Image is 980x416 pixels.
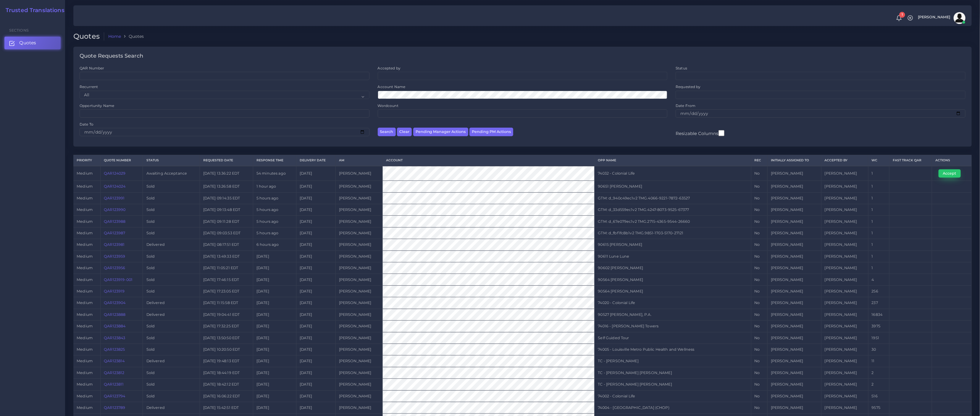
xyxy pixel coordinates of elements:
td: [PERSON_NAME] [767,166,821,181]
a: Quotes [4,37,61,49]
td: [PERSON_NAME] [821,192,868,204]
td: [DATE] [253,332,296,344]
span: medium [77,266,93,270]
span: medium [77,382,93,386]
span: medium [77,347,93,352]
td: [DATE] [253,344,296,355]
td: [DATE] [296,274,335,285]
td: [DATE] 16:06:22 EDT [200,390,253,402]
th: Quote Number [101,155,143,166]
td: 54 minutes ago [253,166,296,181]
td: [DATE] [296,309,335,320]
td: [DATE] 09:13:48 EDT [200,204,253,216]
td: [DATE] 19:48:13 EDT [200,355,253,367]
a: [PERSON_NAME]avatar [915,12,968,24]
span: medium [77,277,93,282]
td: 3975 [868,321,889,332]
td: [PERSON_NAME] [767,379,821,390]
td: Sold [143,367,200,378]
span: [PERSON_NAME] [918,15,950,19]
td: [PERSON_NAME] [821,367,868,378]
td: 4 [868,274,889,285]
button: Clear [397,128,412,136]
td: No [751,181,767,192]
td: [PERSON_NAME] [335,251,382,262]
td: GTM: d_940c49ec1v2 TMG.4066-9221-7872-63527 [595,192,751,204]
td: No [751,321,767,332]
td: TC - [PERSON_NAME] [PERSON_NAME] [595,379,751,390]
td: [DATE] 10:20:50 EDT [200,344,253,355]
a: QAR123884 [104,324,125,328]
td: 2 [868,367,889,378]
td: 74002 - Colonial Life [595,390,751,402]
td: No [751,309,767,320]
th: Priority [73,155,101,166]
td: [DATE] [296,344,335,355]
td: 11 [868,355,889,367]
label: Account Name [378,84,406,89]
td: [PERSON_NAME] [767,297,821,309]
td: 16834 [868,309,889,320]
a: QAR123794 [104,394,125,398]
span: medium [77,300,93,305]
td: [PERSON_NAME] [335,344,382,355]
td: Sold [143,181,200,192]
button: Search [378,128,396,136]
td: 1 [868,216,889,227]
td: Sold [143,251,200,262]
a: QAR123991 [104,196,125,200]
td: 90527 [PERSON_NAME], P.A. [595,309,751,320]
td: [DATE] 08:17:51 EDT [200,239,253,251]
td: No [751,332,767,344]
td: [PERSON_NAME] [335,332,382,344]
h2: Quotes [73,32,104,41]
label: Requested by [676,84,701,89]
td: [DATE] [253,309,296,320]
td: Sold [143,390,200,402]
td: [DATE] [253,251,296,262]
span: medium [77,184,93,188]
td: [DATE] 17:23:05 EDT [200,285,253,297]
td: [PERSON_NAME] [767,239,821,251]
td: [PERSON_NAME] [767,332,821,344]
a: QAR123789 [104,405,125,410]
td: [PERSON_NAME] [767,367,821,378]
td: [DATE] 13:26:58 EDT [200,181,253,192]
input: Resizable Columns [719,129,724,137]
td: [PERSON_NAME] [767,251,821,262]
td: [DATE] [253,390,296,402]
td: Sold [143,262,200,274]
td: [PERSON_NAME] [821,379,868,390]
td: GTM: d_67e079ec1v2 TMG.2715-4365-9544-26660 [595,216,751,227]
td: [DATE] [253,297,296,309]
th: Initially Assigned to [767,155,821,166]
td: TC - [PERSON_NAME] [595,355,751,367]
td: [PERSON_NAME] [821,239,868,251]
span: medium [77,359,93,363]
td: No [751,344,767,355]
td: [PERSON_NAME] [821,181,868,192]
th: Fast Track QAR [889,155,932,166]
td: [PERSON_NAME] [821,355,868,367]
td: [PERSON_NAME] [821,262,868,274]
a: QAR124024 [104,184,125,188]
td: [PERSON_NAME] [821,216,868,227]
td: Delivered [143,239,200,251]
td: Sold [143,321,200,332]
td: [PERSON_NAME] [335,379,382,390]
td: GTM: d_fbf1fc8b1v2 TMG.9851-1703-5170-27121 [595,227,751,239]
td: No [751,390,767,402]
td: [DATE] [296,204,335,216]
td: [DATE] [296,285,335,297]
td: Sold [143,344,200,355]
label: Wordcount [378,103,398,108]
td: 237 [868,297,889,309]
td: [DATE] [296,216,335,227]
td: 516 [868,390,889,402]
label: Opportunity Name [80,103,114,108]
td: [DATE] [296,332,335,344]
td: No [751,166,767,181]
td: [PERSON_NAME] [821,274,868,285]
td: [PERSON_NAME] [335,239,382,251]
td: TC - [PERSON_NAME] [PERSON_NAME] [595,367,751,378]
